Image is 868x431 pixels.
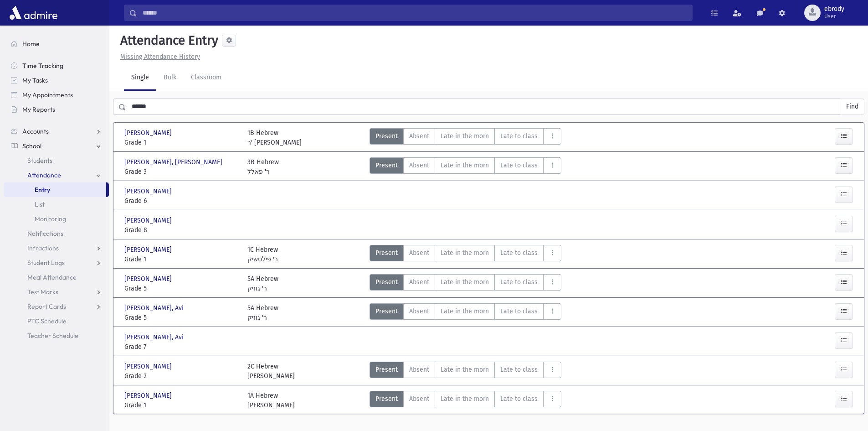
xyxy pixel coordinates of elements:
span: Present [375,161,398,170]
span: Late to class [500,131,538,141]
a: List [4,197,109,212]
span: Absent [409,277,429,287]
a: Meal Attendance [4,270,109,285]
a: Test Marks [4,285,109,299]
a: Teacher Schedule [4,328,109,343]
a: Entry [4,182,106,197]
a: Single [124,65,156,91]
span: Test Marks [27,288,58,296]
a: School [4,139,109,153]
span: Late in the morn [441,248,489,258]
a: My Tasks [4,73,109,88]
span: Present [375,365,398,374]
span: Grade 1 [124,400,238,410]
a: Notifications [4,226,109,241]
a: My Reports [4,102,109,117]
span: Home [22,40,40,48]
span: Absent [409,365,429,374]
span: ebrody [824,5,844,13]
span: Absent [409,161,429,170]
a: Classroom [184,65,229,91]
span: Present [375,131,398,141]
span: Grade 8 [124,225,238,235]
span: Grade 7 [124,342,238,352]
div: 1A Hebrew [PERSON_NAME] [247,391,295,410]
input: Search [137,5,692,21]
div: 5A Hebrew ר' גוזיק [247,303,278,322]
span: Late in the morn [441,277,489,287]
span: Time Tracking [22,62,63,70]
span: Late to class [500,306,538,316]
span: Grade 1 [124,254,238,264]
span: Late to class [500,277,538,287]
span: Late to class [500,161,538,170]
span: Late in the morn [441,306,489,316]
a: Students [4,153,109,168]
span: Report Cards [27,302,66,311]
a: Accounts [4,124,109,139]
span: Grade 6 [124,196,238,206]
u: Missing Attendance History [120,53,200,61]
div: 5A Hebrew ר' גוזיק [247,274,278,293]
a: Infractions [4,241,109,255]
span: Meal Attendance [27,273,77,281]
span: Late in the morn [441,161,489,170]
span: Absent [409,248,429,258]
span: PTC Schedule [27,317,67,325]
span: School [22,142,41,150]
span: Grade 3 [124,167,238,177]
div: 2C Hebrew [PERSON_NAME] [247,362,295,381]
span: [PERSON_NAME] [124,216,174,225]
span: Present [375,248,398,258]
span: My Tasks [22,76,48,84]
span: Late to class [500,394,538,404]
span: Monitoring [35,215,66,223]
div: 1B Hebrew ר' [PERSON_NAME] [247,128,302,147]
span: Students [27,156,52,165]
a: Student Logs [4,255,109,270]
a: PTC Schedule [4,314,109,328]
span: [PERSON_NAME] [124,245,174,254]
span: Late in the morn [441,365,489,374]
span: Infractions [27,244,59,252]
span: Notifications [27,229,63,238]
img: AdmirePro [7,4,60,22]
span: Late to class [500,365,538,374]
div: AttTypes [370,245,561,264]
span: My Reports [22,105,55,114]
span: [PERSON_NAME] [124,391,174,400]
span: Teacher Schedule [27,332,78,340]
span: Late in the morn [441,394,489,404]
a: Missing Attendance History [117,53,200,61]
span: Accounts [22,127,49,135]
div: 3B Hebrew ר' פאלל [247,157,279,177]
span: My Appointments [22,91,73,99]
span: [PERSON_NAME] [124,187,174,196]
span: List [35,200,45,208]
div: AttTypes [370,274,561,293]
span: Grade 2 [124,371,238,381]
span: Present [375,277,398,287]
a: Monitoring [4,212,109,226]
div: AttTypes [370,391,561,410]
a: Time Tracking [4,58,109,73]
span: Grade 5 [124,313,238,322]
span: Student Logs [27,259,65,267]
span: Present [375,306,398,316]
span: [PERSON_NAME], Avi [124,332,185,342]
h5: Attendance Entry [117,33,218,48]
a: Home [4,36,109,51]
button: Find [841,99,864,114]
span: Late to class [500,248,538,258]
div: AttTypes [370,362,561,381]
div: AttTypes [370,128,561,147]
span: [PERSON_NAME] [124,128,174,138]
span: [PERSON_NAME] [124,362,174,371]
div: AttTypes [370,303,561,322]
span: Grade 5 [124,284,238,293]
span: Entry [35,186,50,194]
span: [PERSON_NAME], Avi [124,303,185,313]
span: Grade 1 [124,138,238,147]
span: Absent [409,306,429,316]
a: My Appointments [4,88,109,102]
